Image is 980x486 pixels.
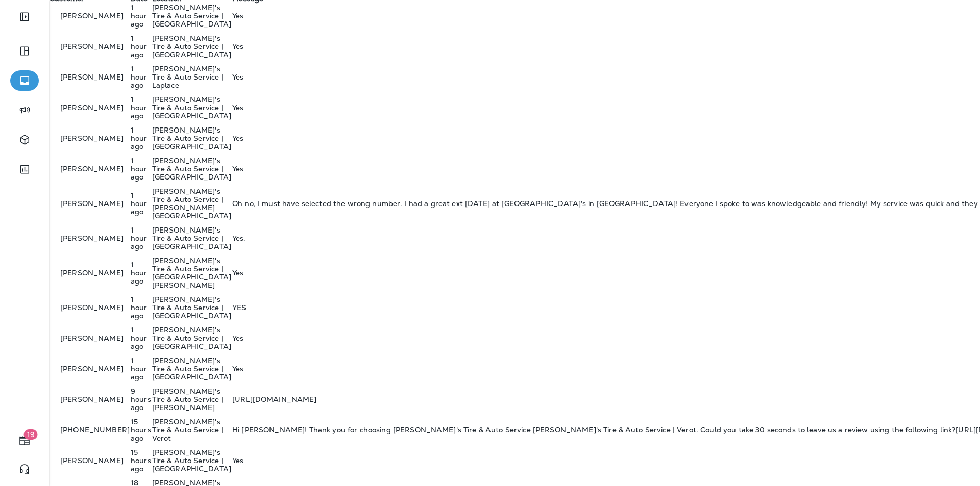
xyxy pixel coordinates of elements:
[152,187,231,220] span: [PERSON_NAME]'s Tire & Auto Service | [PERSON_NAME][GEOGRAPHIC_DATA]
[131,326,151,350] p: Oct 7, 2025 07:02 AM
[60,426,130,434] p: [PHONE_NUMBER]
[131,95,151,120] p: Oct 7, 2025 07:06 AM
[152,64,224,90] span: [PERSON_NAME]'s Tire & Auto Service | Laplace
[60,42,124,50] p: [PERSON_NAME]
[60,73,124,81] p: [PERSON_NAME]
[131,157,151,181] p: Oct 7, 2025 07:06 AM
[10,7,39,27] button: Expand Sidebar
[60,334,124,342] p: [PERSON_NAME]
[60,456,124,465] p: [PERSON_NAME]
[152,125,231,151] span: [PERSON_NAME]'s Tire & Auto Service | [GEOGRAPHIC_DATA]
[10,430,39,451] button: 19
[60,365,124,373] p: [PERSON_NAME]
[131,448,151,473] p: Oct 6, 2025 05:09 PM
[152,295,231,320] span: [PERSON_NAME]'s Tire & Auto Service | [GEOGRAPHIC_DATA]
[131,418,151,442] p: Oct 6, 2025 05:31 PM
[152,3,231,29] span: [PERSON_NAME]'s Tire & Auto Service | [GEOGRAPHIC_DATA]
[152,34,231,59] span: [PERSON_NAME]'s Tire & Auto Service | [GEOGRAPHIC_DATA]
[24,429,38,440] span: 19
[60,234,124,242] p: [PERSON_NAME]
[60,12,124,20] p: [PERSON_NAME]
[60,104,124,112] p: [PERSON_NAME]
[152,256,231,290] span: [PERSON_NAME]'s Tire & Auto Service | [GEOGRAPHIC_DATA][PERSON_NAME]
[60,395,124,403] p: [PERSON_NAME]
[131,65,151,89] p: Oct 7, 2025 07:06 AM
[60,269,124,277] p: [PERSON_NAME]
[152,387,224,412] span: [PERSON_NAME]'s Tire & Auto Service | [PERSON_NAME]
[131,387,151,412] p: Oct 6, 2025 11:17 PM
[131,295,151,320] p: Oct 7, 2025 07:02 AM
[60,303,124,312] p: [PERSON_NAME]
[131,34,151,59] p: Oct 7, 2025 07:07 AM
[60,199,124,208] p: [PERSON_NAME]
[60,165,124,173] p: [PERSON_NAME]
[131,4,151,28] p: Oct 7, 2025 07:07 AM
[152,448,231,473] span: [PERSON_NAME]'s Tire & Auto Service | [GEOGRAPHIC_DATA]
[152,356,231,381] span: [PERSON_NAME]'s Tire & Auto Service | [GEOGRAPHIC_DATA]
[152,156,231,182] span: [PERSON_NAME]'s Tire & Auto Service | [GEOGRAPHIC_DATA]
[131,126,151,150] p: Oct 7, 2025 07:06 AM
[60,134,124,142] p: [PERSON_NAME]
[152,225,231,251] span: [PERSON_NAME]'s Tire & Auto Service | [GEOGRAPHIC_DATA]
[152,95,231,120] span: [PERSON_NAME]'s Tire & Auto Service | [GEOGRAPHIC_DATA]
[131,226,151,250] p: Oct 7, 2025 07:03 AM
[131,356,151,381] p: Oct 7, 2025 07:01 AM
[152,325,231,351] span: [PERSON_NAME]'s Tire & Auto Service | [GEOGRAPHIC_DATA]
[131,191,151,216] p: Oct 7, 2025 07:04 AM
[131,261,151,285] p: Oct 7, 2025 07:03 AM
[152,417,224,443] span: [PERSON_NAME]'s Tire & Auto Service | Verot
